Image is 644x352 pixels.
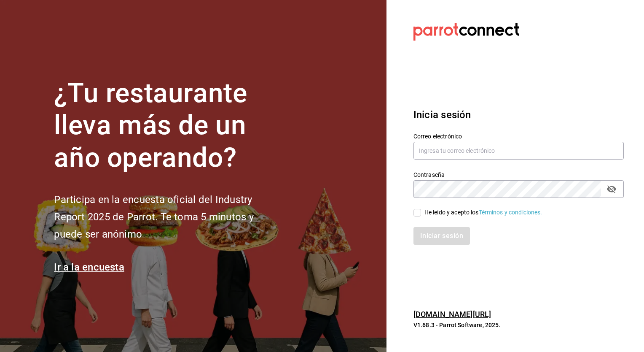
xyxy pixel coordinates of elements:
h3: Inicia sesión [413,107,624,122]
label: Correo electrónico [413,133,624,139]
h1: ¿Tu restaurante lleva más de un año operando? [54,77,282,174]
div: He leído y acepto los [424,208,542,217]
p: V1.68.3 - Parrot Software, 2025. [413,321,624,329]
label: Contraseña [413,171,624,177]
a: Ir a la encuesta [54,261,124,273]
button: passwordField [604,182,619,196]
input: Ingresa tu correo electrónico [413,142,624,160]
h2: Participa en la encuesta oficial del Industry Report 2025 de Parrot. Te toma 5 minutos y puede se... [54,191,282,243]
a: Términos y condiciones. [479,209,542,216]
a: [DOMAIN_NAME][URL] [413,310,491,319]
